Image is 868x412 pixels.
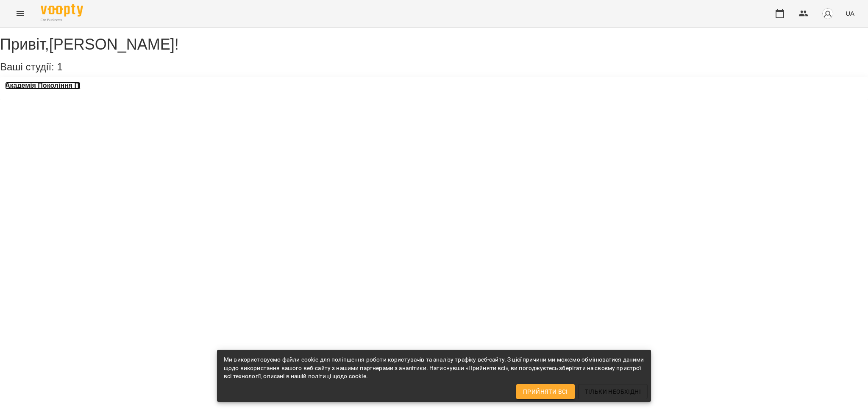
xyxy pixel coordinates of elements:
[10,3,31,24] button: Menu
[846,9,854,18] span: UA
[842,6,858,21] button: UA
[41,17,83,23] span: For Business
[57,61,62,72] span: 1
[41,4,83,17] img: Voopty Logo
[5,82,81,89] a: Академія Покоління ІТ
[822,8,834,19] img: avatar_s.png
